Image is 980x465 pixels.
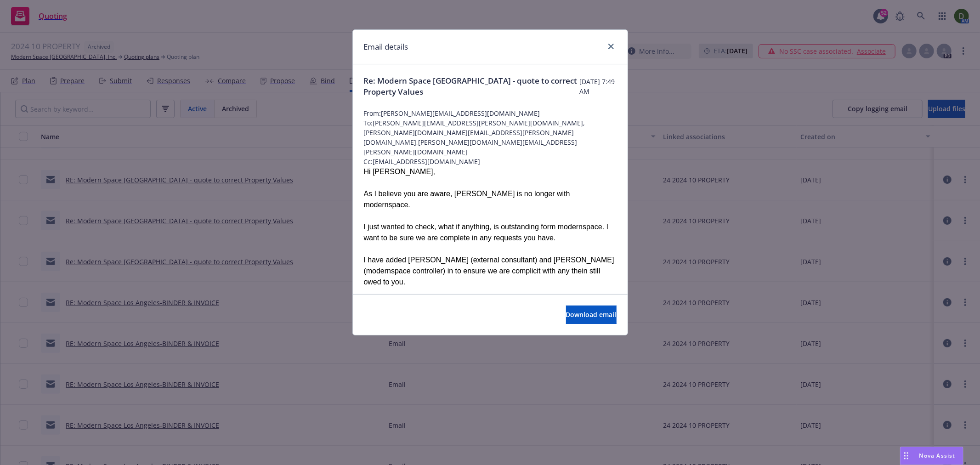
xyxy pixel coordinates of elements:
div: Drag to move [901,447,912,465]
span: [DATE] 7:49 AM [579,77,617,96]
span: Download email [566,310,617,319]
a: close [606,41,617,52]
span: From: [PERSON_NAME][EMAIL_ADDRESS][DOMAIN_NAME] [364,108,617,118]
span: Cc: [EMAIL_ADDRESS][DOMAIN_NAME] [364,157,617,166]
div: Hi [PERSON_NAME], [364,166,617,177]
div: As I believe you are aware, [PERSON_NAME] is no longer with modernspace. [364,188,617,210]
div: I just wanted to check, what if anything, is outstanding form modernspace. I want to be sure we a... [364,221,617,244]
button: Download email [566,306,617,324]
span: To: [PERSON_NAME][EMAIL_ADDRESS][PERSON_NAME][DOMAIN_NAME],[PERSON_NAME][DOMAIN_NAME][EMAIL_ADDRE... [364,118,617,157]
div: I have added [PERSON_NAME] (external consultant) and [PERSON_NAME] (modernspace controller) in to... [364,255,617,288]
span: Re: Modern Space [GEOGRAPHIC_DATA] - quote to correct Property Values [364,75,579,97]
h1: Email details [364,41,408,53]
span: Nova Assist [919,452,956,459]
button: Nova Assist [900,447,963,465]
